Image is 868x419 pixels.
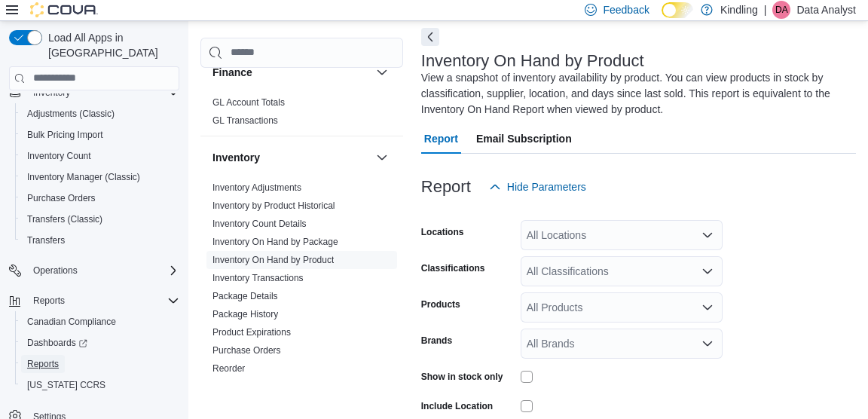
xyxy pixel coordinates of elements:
[21,334,93,352] a: Dashboards
[21,376,112,394] a: [US_STATE] CCRS
[27,261,84,280] button: Operations
[212,182,301,194] span: Inventory Adjustments
[21,355,65,373] a: Reports
[212,150,260,165] h3: Inventory
[21,355,179,373] span: Reports
[507,179,586,194] span: Hide Parameters
[373,148,391,167] button: Inventory
[21,231,179,249] span: Transfers
[421,400,493,412] label: Include Location
[421,178,471,196] h3: Report
[772,1,790,19] div: Data Analyst
[27,316,116,328] span: Canadian Compliance
[21,231,71,249] a: Transfers
[212,381,250,393] span: Transfers
[212,218,307,230] span: Inventory Count Details
[662,2,693,18] input: Dark Mode
[27,84,76,102] button: Inventory
[212,381,250,392] a: Transfers
[27,337,87,349] span: Dashboards
[424,124,458,154] span: Report
[421,52,644,70] h3: Inventory On Hand by Product
[212,97,285,108] a: GL Account Totals
[21,168,146,186] a: Inventory Manager (Classic)
[373,63,391,81] button: Finance
[21,126,179,144] span: Bulk Pricing Import
[21,105,121,123] a: Adjustments (Classic)
[701,338,714,350] button: Open list of options
[21,210,108,228] a: Transfers (Classic)
[212,115,278,126] a: GL Transactions
[212,255,334,265] a: Inventory On Hand by Product
[15,311,185,332] button: Canadian Compliance
[21,168,179,186] span: Inventory Manager (Classic)
[212,326,291,338] span: Product Expirations
[21,189,179,207] span: Purchase Orders
[796,1,856,19] p: Data Analyst
[33,265,78,277] span: Operations
[212,363,245,374] a: Reorder
[662,18,662,19] span: Dark Mode
[775,1,788,19] span: DA
[212,327,291,338] a: Product Expirations
[33,295,65,307] span: Reports
[15,375,185,396] button: [US_STATE] CCRS
[421,298,460,310] label: Products
[30,2,98,17] img: Cova
[42,30,179,60] span: Load All Apps in [GEOGRAPHIC_DATA]
[27,129,103,141] span: Bulk Pricing Import
[421,28,439,46] button: Next
[212,236,338,248] span: Inventory On Hand by Package
[15,230,185,251] button: Transfers
[33,87,70,99] span: Inventory
[200,93,403,136] div: Finance
[3,82,185,103] button: Inventory
[27,234,65,246] span: Transfers
[21,189,102,207] a: Purchase Orders
[421,262,485,274] label: Classifications
[27,108,115,120] span: Adjustments (Classic)
[701,265,714,277] button: Open list of options
[212,65,252,80] h3: Finance
[212,96,285,109] span: GL Account Totals
[701,229,714,241] button: Open list of options
[764,1,767,19] p: |
[15,167,185,188] button: Inventory Manager (Classic)
[212,362,245,375] span: Reorder
[27,261,179,280] span: Operations
[212,308,278,320] span: Package History
[15,353,185,375] button: Reports
[15,188,185,209] button: Purchase Orders
[212,200,335,212] span: Inventory by Product Historical
[27,358,59,370] span: Reports
[212,200,335,211] a: Inventory by Product Historical
[27,213,102,225] span: Transfers (Classic)
[212,219,307,229] a: Inventory Count Details
[483,172,592,202] button: Hide Parameters
[15,209,185,230] button: Transfers (Classic)
[27,292,179,310] span: Reports
[212,65,370,80] button: Finance
[212,273,304,283] a: Inventory Transactions
[212,290,278,302] span: Package Details
[212,237,338,247] a: Inventory On Hand by Package
[21,147,179,165] span: Inventory Count
[21,313,179,331] span: Canadian Compliance
[212,254,334,266] span: Inventory On Hand by Product
[421,371,503,383] label: Show in stock only
[27,84,179,102] span: Inventory
[21,126,109,144] a: Bulk Pricing Import
[200,179,403,402] div: Inventory
[212,115,278,127] span: GL Transactions
[421,335,452,347] label: Brands
[3,290,185,311] button: Reports
[27,379,105,391] span: [US_STATE] CCRS
[701,301,714,313] button: Open list of options
[15,103,185,124] button: Adjustments (Classic)
[21,376,179,394] span: Washington CCRS
[15,332,185,353] a: Dashboards
[21,334,179,352] span: Dashboards
[21,313,122,331] a: Canadian Compliance
[27,192,96,204] span: Purchase Orders
[15,145,185,167] button: Inventory Count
